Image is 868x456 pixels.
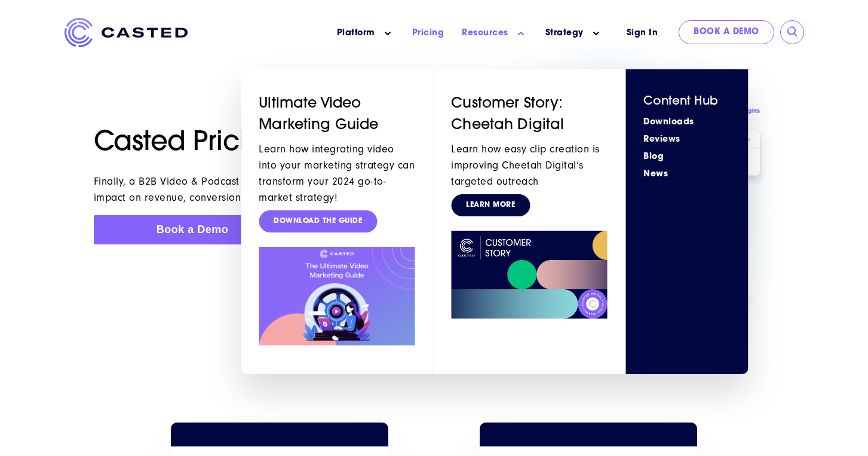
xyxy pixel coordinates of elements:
a: Platform [337,27,375,39]
a: Download the Guide [259,210,377,232]
a: Sign In [612,20,673,46]
a: Downloads [643,116,730,128]
nav: Main menu [206,18,612,48]
a: Learn More [451,194,530,216]
img: Instagram post - 2 [259,247,415,345]
a: Strategy [545,27,584,39]
div: Finally, a B2B Video & Podcast Marketing Platform with a direct impact on revenue, conversions, a... [94,173,400,206]
h5: Ultimate Video Marketing Guide [259,93,415,136]
img: Casted _ Customer Story (Cheetah Digital)-01-1 [451,231,607,319]
a: Pricing [412,27,444,39]
p: Learn how integrating video into your marketing strategy can transform your 2024 go-to-market str... [259,141,415,206]
img: Casted_Logo_Horizontal_FullColor_PUR_BLUE [65,18,188,47]
input: Submit [787,26,799,38]
a: Book a Demo [94,215,292,244]
a: News [643,168,730,180]
a: Content Hub [643,96,718,108]
a: Book a Demo [679,20,774,44]
span: Book a Demo [157,224,229,235]
a: Blog [643,151,730,163]
a: Reviews [643,133,730,146]
h1: Casted Pricing [94,127,427,160]
p: Learn how easy clip creation is improving Cheetah Digital’s targeted outreach [451,141,607,189]
a: Resources [462,27,508,39]
h5: Customer Story: Cheetah Digital [451,93,607,136]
